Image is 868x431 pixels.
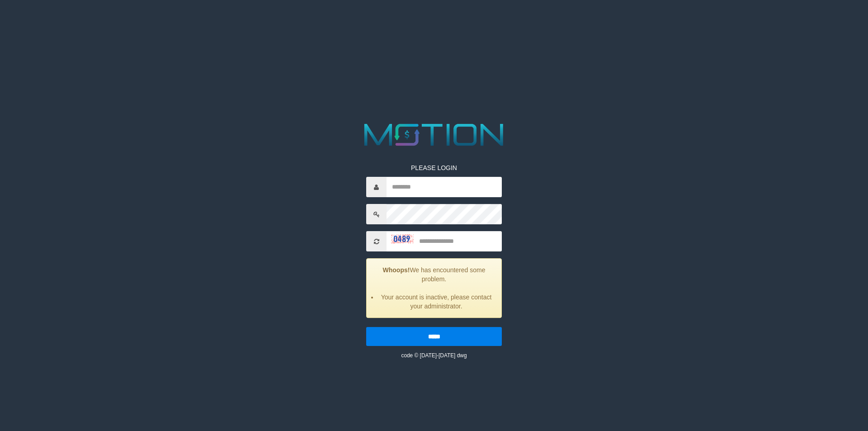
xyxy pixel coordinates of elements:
[366,163,502,172] p: PLEASE LOGIN
[401,352,467,359] small: code © [DATE]-[DATE] dwg
[391,234,414,243] img: captcha
[378,293,495,311] li: Your account is inactive, please contact your administrator.
[366,258,502,318] div: We has encountered some problem.
[358,120,510,150] img: MOTION_logo.png
[383,266,410,274] strong: Whoops!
